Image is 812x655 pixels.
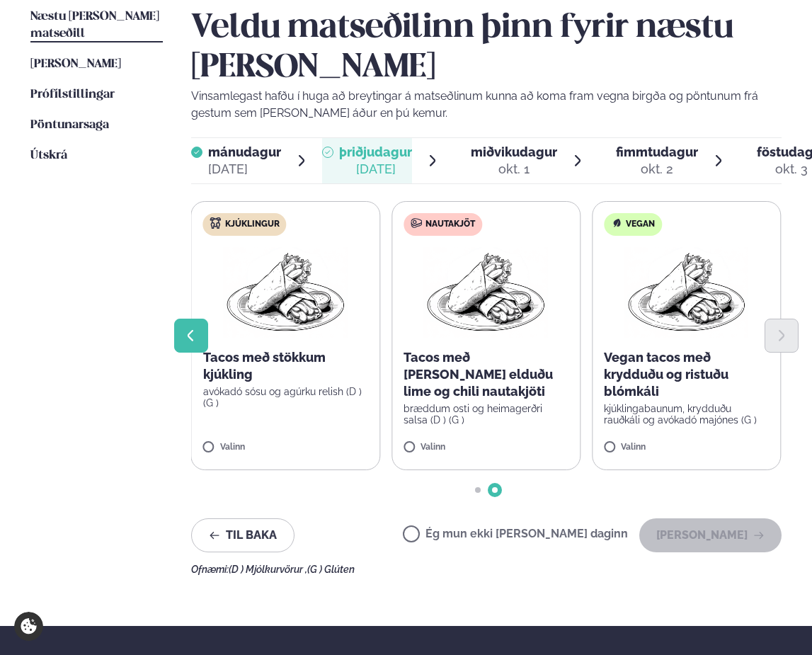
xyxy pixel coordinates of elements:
img: Wraps.png [624,247,749,338]
a: Næstu [PERSON_NAME] matseðill [30,8,163,42]
p: avókadó sósu og agúrku relish (D ) (G ) [203,386,368,409]
img: Vegan.svg [611,217,622,229]
a: Cookie settings [14,612,43,641]
p: Tacos með [PERSON_NAME] elduðu lime og chili nautakjöti [404,349,568,400]
span: Pöntunarsaga [30,119,109,131]
h2: Veldu matseðilinn þinn fyrir næstu [PERSON_NAME] [191,8,782,88]
a: Prófílstillingar [30,86,115,103]
span: Vegan [626,219,655,230]
div: [DATE] [208,161,281,178]
p: Vegan tacos með krydduðu og ristuðu blómkáli [604,349,769,400]
span: (D ) Mjólkurvörur , [229,564,307,575]
p: kjúklingabaunum, krydduðu rauðkáli og avókadó majónes (G ) [604,403,769,426]
span: Go to slide 1 [475,487,481,493]
button: Til baka [191,518,295,552]
span: miðvikudagur [471,144,557,159]
p: bræddum osti og heimagerðri salsa (D ) (G ) [404,403,568,426]
p: Vinsamlegast hafðu í huga að breytingar á matseðlinum kunna að koma fram vegna birgða og pöntunum... [191,88,782,122]
span: Prófílstillingar [30,89,115,101]
span: Go to slide 2 [492,487,498,493]
span: Kjúklingur [225,219,280,230]
div: [DATE] [339,161,412,178]
span: fimmtudagur [616,144,698,159]
a: [PERSON_NAME] [30,56,121,73]
a: Pöntunarsaga [30,117,109,134]
a: Útskrá [30,147,67,164]
div: okt. 1 [471,161,557,178]
img: Wraps.png [424,247,549,338]
button: Previous slide [174,319,208,353]
span: þriðjudagur [339,144,412,159]
span: [PERSON_NAME] [30,58,121,70]
img: beef.svg [411,217,422,229]
button: [PERSON_NAME] [639,518,782,552]
p: Tacos með stökkum kjúkling [203,349,368,383]
span: Útskrá [30,149,67,161]
span: mánudagur [208,144,281,159]
div: okt. 2 [616,161,698,178]
div: Ofnæmi: [191,564,782,575]
img: chicken.svg [210,217,222,229]
span: (G ) Glúten [307,564,355,575]
span: Nautakjöt [425,219,475,230]
span: Næstu [PERSON_NAME] matseðill [30,11,159,40]
img: Wraps.png [223,247,348,338]
button: Next slide [765,319,799,353]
